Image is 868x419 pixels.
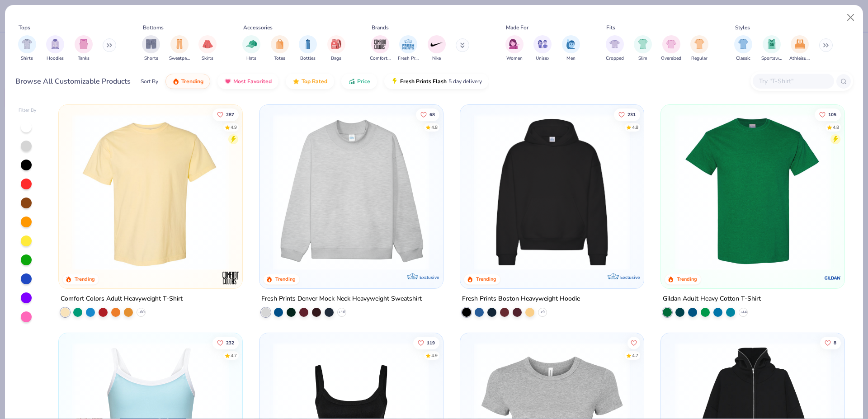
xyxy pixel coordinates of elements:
[327,35,345,62] button: filter button
[50,39,60,49] img: Hoodies Image
[138,310,145,315] span: + 60
[738,39,749,49] img: Classic Image
[789,55,810,62] span: Athleisure
[261,293,422,305] div: Fresh Prints Denver Mock Neck Heavyweight Sweatshirt
[231,124,237,131] div: 4.9
[736,55,750,62] span: Classic
[246,55,256,62] span: Hats
[61,293,183,305] div: Comfort Colors Adult Heavyweight T-Shirt
[428,35,446,62] button: filter button
[300,55,316,62] span: Bottles
[429,112,435,117] span: 68
[795,39,805,49] img: Athleisure Image
[670,114,835,270] img: db319196-8705-402d-8b46-62aaa07ed94f
[75,35,93,62] div: filter for Tanks
[540,310,545,315] span: + 9
[274,55,285,62] span: Totes
[303,39,313,49] img: Bottles Image
[18,35,36,62] div: filter for Shirts
[533,35,552,62] div: filter for Unisex
[78,55,90,62] span: Tanks
[144,55,158,62] span: Shorts
[286,74,334,89] button: Top Rated
[606,24,615,32] div: Fits
[632,124,638,131] div: 4.8
[761,35,782,62] div: filter for Sportswear
[271,35,289,62] button: filter button
[506,55,523,62] span: Women
[638,55,647,62] span: Slim
[691,55,708,62] span: Regular
[690,35,708,62] button: filter button
[663,293,761,305] div: Gildan Adult Heavy Cotton T-Shirt
[231,352,237,359] div: 4.7
[462,293,580,305] div: Fresh Prints Boston Heavyweight Hoodie
[46,35,64,62] div: filter for Hoodies
[339,310,345,315] span: + 10
[175,39,184,49] img: Sweatpants Image
[15,76,131,87] div: Browse All Customizable Products
[505,35,524,62] div: filter for Women
[533,35,552,62] button: filter button
[370,55,391,62] span: Comfort Colors
[609,39,620,49] img: Cropped Image
[789,35,810,62] div: filter for Athleisure
[19,24,30,32] div: Tops
[331,39,341,49] img: Bags Image
[169,35,190,62] div: filter for Sweatpants
[828,112,836,117] span: 105
[299,35,317,62] button: filter button
[172,78,179,85] img: trending.gif
[627,336,640,349] button: Like
[198,35,217,62] button: filter button
[661,35,681,62] div: filter for Oversized
[606,55,624,62] span: Cropped
[620,274,640,280] span: Exclusive
[398,35,419,62] button: filter button
[233,78,272,85] span: Most Favorited
[370,35,391,62] button: filter button
[448,76,482,87] span: 5 day delivery
[181,78,203,85] span: Trending
[222,269,240,287] img: Comfort Colors logo
[302,78,327,85] span: Top Rated
[833,124,839,131] div: 4.8
[384,74,489,89] button: Fresh Prints Flash5 day delivery
[75,35,93,62] button: filter button
[46,35,64,62] button: filter button
[401,38,415,51] img: Fresh Prints Image
[536,55,549,62] span: Unisex
[203,39,213,49] img: Skirts Image
[169,55,190,62] span: Sweatpants
[213,336,239,349] button: Like
[735,24,750,32] div: Styles
[292,78,300,85] img: TopRated.gif
[761,55,782,62] span: Sportswear
[22,39,32,49] img: Shirts Image
[430,38,443,51] img: Nike Image
[213,108,239,121] button: Like
[834,340,836,345] span: 8
[18,35,36,62] button: filter button
[398,55,419,62] span: Fresh Prints
[606,35,624,62] div: filter for Cropped
[79,39,89,49] img: Tanks Image
[566,39,576,49] img: Men Image
[606,35,624,62] button: filter button
[469,114,635,270] img: 91acfc32-fd48-4d6b-bdad-a4c1a30ac3fc
[632,352,638,359] div: 4.7
[638,39,648,49] img: Slim Image
[761,35,782,62] button: filter button
[242,35,260,62] div: filter for Hats
[68,114,233,270] img: 029b8af0-80e6-406f-9fdc-fdf898547912
[198,35,217,62] div: filter for Skirts
[275,39,285,49] img: Totes Image
[431,352,438,359] div: 4.9
[416,108,439,121] button: Like
[627,112,636,117] span: 231
[271,35,289,62] div: filter for Totes
[372,24,389,32] div: Brands
[634,35,652,62] div: filter for Slim
[143,24,164,32] div: Bottoms
[432,55,441,62] span: Nike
